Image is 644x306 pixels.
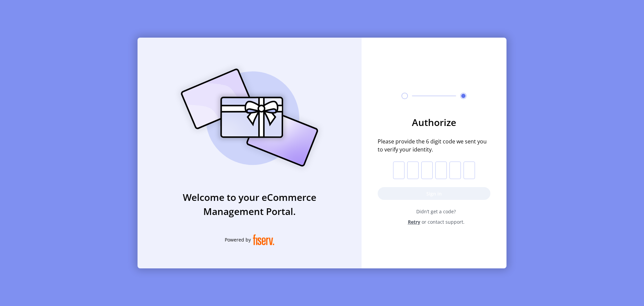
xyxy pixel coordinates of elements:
[378,115,490,129] h3: Authorize
[408,218,420,225] span: Retry
[378,137,490,154] span: Please provide the 6 digit code we sent you to verify your identity.
[138,190,362,218] h3: Welcome to your eCommerce Management Portal.
[422,218,465,225] span: or contact support.
[225,236,251,243] span: Powered by
[171,61,328,174] img: card_Illustration.svg
[382,208,490,215] span: Didn’t get a code?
